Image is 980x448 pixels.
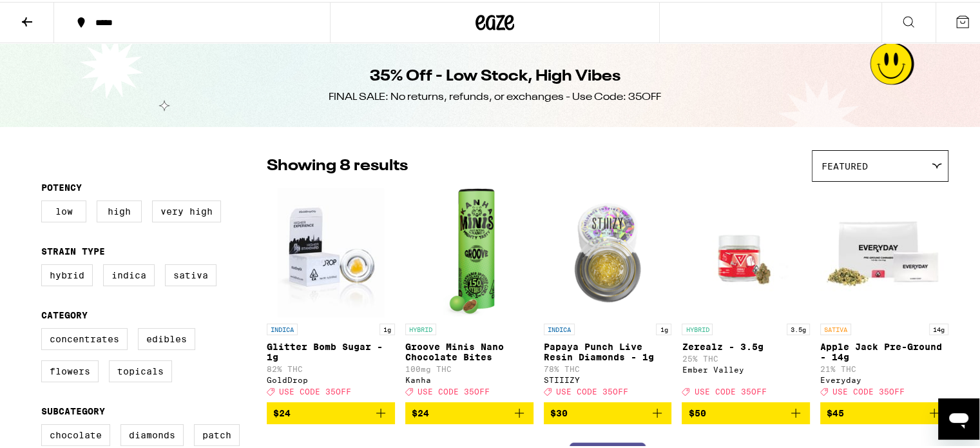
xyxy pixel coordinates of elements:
[544,400,672,422] button: Add to bag
[405,374,533,382] div: Kanha
[694,385,766,394] span: USE CODE 35OFF
[787,322,810,333] p: 3.5g
[938,396,979,438] iframe: Button to launch messaging window
[544,186,672,400] a: Open page for Papaya Punch Live Resin Diamonds - 1g from STIIIZY
[412,406,429,416] span: $24
[821,159,868,170] span: Featured
[405,186,533,400] a: Open page for Groove Minis Nano Chocolate Bites from Kanha
[820,374,948,382] div: Everyday
[109,358,172,380] label: Topicals
[267,340,395,360] p: Glitter Bomb Sugar - 1g
[820,400,948,422] button: Add to bag
[273,406,291,416] span: $24
[267,322,298,333] p: INDICA
[97,199,142,220] label: High
[41,262,93,284] label: Hybrid
[138,326,195,348] label: Edibles
[41,244,105,255] legend: Strain Type
[267,400,395,422] button: Add to bag
[682,340,810,350] p: Zerealz - 3.5g
[41,422,110,444] label: Chocolate
[688,406,706,416] span: $50
[41,180,82,191] legend: Potency
[405,363,533,371] p: 100mg THC
[656,322,671,333] p: 1g
[380,322,395,333] p: 1g
[544,363,672,371] p: 78% THC
[267,153,408,175] p: Showing 8 results
[820,363,948,371] p: 21% THC
[929,322,948,333] p: 14g
[443,186,495,315] img: Kanha - Groove Minis Nano Chocolate Bites
[682,353,810,361] p: 25% THC
[682,364,810,372] div: Ember Valley
[329,88,661,102] div: FINAL SALE: No returns, refunds, or exchanges - Use Code: 35OFF
[405,322,436,333] p: HYBRID
[682,400,810,422] button: Add to bag
[267,363,395,371] p: 82% THC
[820,322,851,333] p: SATIVA
[544,186,672,315] img: STIIIZY - Papaya Punch Live Resin Diamonds - 1g
[682,186,810,400] a: Open page for Zerealz - 3.5g from Ember Valley
[544,322,575,333] p: INDICA
[682,322,713,333] p: HYBRID
[279,385,351,394] span: USE CODE 35OFF
[820,186,948,400] a: Open page for Apple Jack Pre-Ground - 14g from Everyday
[41,326,128,348] label: Concentrates
[278,186,384,315] img: GoldDrop - Glitter Bomb Sugar - 1g
[418,385,490,394] span: USE CODE 35OFF
[544,374,672,382] div: STIIIZY
[120,422,184,444] label: Diamonds
[267,374,395,382] div: GoldDrop
[405,400,533,422] button: Add to bag
[165,262,216,284] label: Sativa
[41,199,86,220] label: Low
[405,340,533,360] p: Groove Minis Nano Chocolate Bites
[194,422,240,444] label: Patch
[41,358,99,380] label: Flowers
[41,404,105,414] legend: Subcategory
[370,64,620,86] h1: 35% Off - Low Stock, High Vibes
[550,406,568,416] span: $30
[556,385,628,394] span: USE CODE 35OFF
[41,308,88,318] legend: Category
[152,199,221,220] label: Very High
[820,340,948,360] p: Apple Jack Pre-Ground - 14g
[544,340,672,360] p: Papaya Punch Live Resin Diamonds - 1g
[103,262,155,284] label: Indica
[682,186,810,315] img: Ember Valley - Zerealz - 3.5g
[827,406,844,416] span: $45
[820,186,948,315] img: Everyday - Apple Jack Pre-Ground - 14g
[267,186,395,400] a: Open page for Glitter Bomb Sugar - 1g from GoldDrop
[832,385,905,394] span: USE CODE 35OFF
